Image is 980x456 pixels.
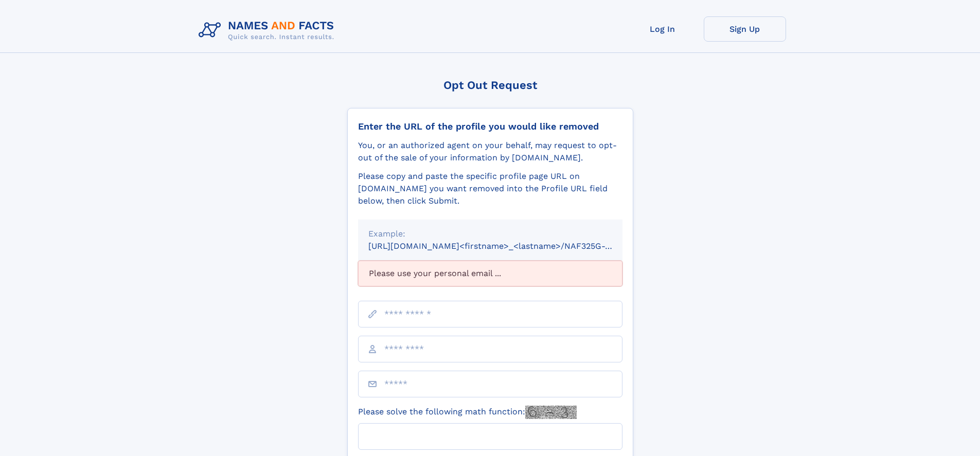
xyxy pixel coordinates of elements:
label: Please solve the following math function: [358,406,577,419]
div: Please copy and paste the specific profile page URL on [DOMAIN_NAME] you want removed into the Pr... [358,170,622,207]
div: Enter the URL of the profile you would like removed [358,121,622,132]
a: Log In [621,16,704,42]
div: Example: [368,228,612,240]
a: Sign Up [704,16,786,42]
div: Please use your personal email ... [358,261,622,286]
small: [URL][DOMAIN_NAME]<firstname>_<lastname>/NAF325G-xxxxxxxx [368,241,642,251]
div: You, or an authorized agent on your behalf, may request to opt-out of the sale of your informatio... [358,139,622,164]
div: Opt Out Request [347,79,633,92]
img: Logo Names and Facts [194,16,343,44]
